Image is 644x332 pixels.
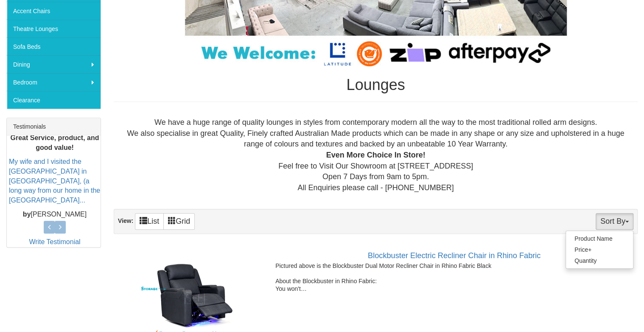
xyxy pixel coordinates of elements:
[9,158,100,204] a: My wife and I visited the [GEOGRAPHIC_DATA] in [GEOGRAPHIC_DATA], (a long way from our home in th...
[118,262,633,293] p: Pictured above is the Blockbuster Dual Motor Recliner Chair in Rhino Fabric Black About the Block...
[114,76,638,93] h1: Lounges
[326,151,425,159] b: Even More Choice In Store!
[7,118,101,135] div: Testimonials
[566,244,633,255] a: Price+
[118,217,133,224] strong: View:
[596,213,633,230] button: Sort By
[23,211,31,218] b: by
[566,233,633,244] a: Product Name
[120,117,631,194] div: We have a huge range of quality lounges in styles from contemporary modern all the way to the mos...
[368,251,540,260] a: Blockbuster Electric Recliner Chair in Rhino Fabric
[7,55,101,73] a: Dining
[135,213,164,230] a: List
[29,238,80,245] a: Write Testimonial
[7,91,101,109] a: Clearance
[11,134,99,151] b: Great Service, product, and good value!
[7,2,101,20] a: Accent Chairs
[7,37,101,55] a: Sofa Beds
[566,255,633,266] a: Quantity
[163,213,195,230] a: Grid
[9,210,101,219] p: [PERSON_NAME]
[7,20,101,37] a: Theatre Lounges
[7,73,101,91] a: Bedroom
